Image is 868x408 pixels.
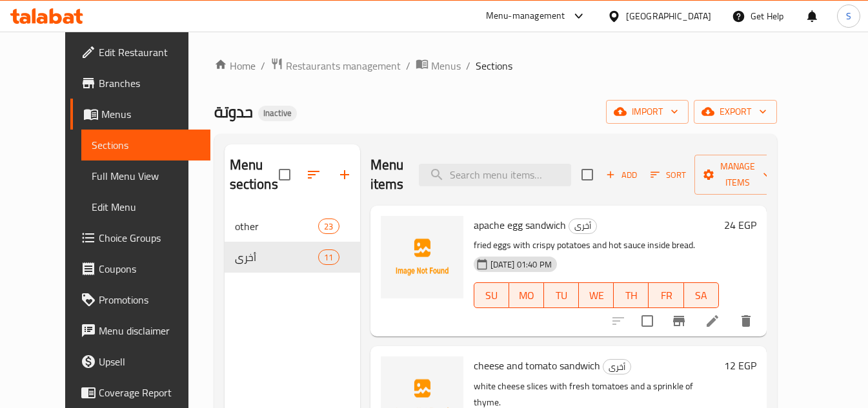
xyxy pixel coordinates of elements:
[724,216,756,234] h6: 24 EGP
[70,315,210,346] a: Menu disclaimer
[705,313,720,329] a: Edit menu item
[647,165,689,185] button: Sort
[634,307,661,335] span: Select to update
[642,165,694,185] span: Sort items
[92,199,200,215] span: Edit Menu
[319,220,338,233] span: 23
[81,160,210,191] a: Full Menu View
[486,8,565,24] div: Menu-management
[214,58,256,73] a: Home
[649,282,683,308] button: FR
[601,165,642,185] button: Add
[329,159,360,190] button: Add section
[70,377,210,408] a: Coverage Report
[235,219,319,234] span: other
[92,137,200,153] span: Sections
[381,216,463,298] img: apache egg sandwich
[99,292,200,307] span: Promotions
[569,219,596,233] span: أخرى
[298,159,329,190] span: Sort sections
[616,104,678,120] span: import
[258,106,297,121] div: Inactive
[70,253,210,284] a: Coupons
[574,161,601,188] span: Select section
[479,286,504,305] span: SU
[606,100,689,124] button: import
[81,191,210,222] a: Edit Menu
[370,155,404,194] h2: Menu items
[318,219,339,234] div: items
[214,57,777,74] nav: breadcrumb
[99,75,200,91] span: Branches
[509,282,544,308] button: MO
[549,286,574,305] span: TU
[235,249,319,265] span: أخرى
[474,356,600,375] span: cheese and tomato sandwich
[406,58,410,73] li: /
[663,306,694,336] button: Branch-specific-item
[230,155,279,194] h2: Menu sections
[651,168,686,182] span: Sort
[619,286,643,305] span: TH
[270,57,401,74] a: Restaurants management
[271,161,298,188] span: Select all sections
[431,58,461,73] span: Menus
[626,9,711,23] div: [GEOGRAPHIC_DATA]
[579,282,614,308] button: WE
[70,68,210,99] a: Branches
[544,282,579,308] button: TU
[70,37,210,68] a: Edit Restaurant
[99,261,200,277] span: Coupons
[654,286,678,305] span: FR
[614,282,649,308] button: TH
[99,44,200,60] span: Edit Restaurant
[724,356,756,374] h6: 12 EGP
[70,99,210,130] a: Menus
[214,97,253,126] span: حدوتة
[99,354,200,369] span: Upsell
[604,168,639,182] span: Add
[261,58,265,73] li: /
[584,286,609,305] span: WE
[70,284,210,315] a: Promotions
[225,206,360,278] nav: Menu sections
[731,306,762,336] button: delete
[474,237,719,253] p: fried eggs with crispy potatoes and hot sauce inside bread.
[99,230,200,246] span: Choice Groups
[514,286,539,305] span: MO
[70,346,210,377] a: Upsell
[81,130,210,160] a: Sections
[225,242,360,273] div: أخرى11
[101,106,200,122] span: Menus
[286,58,401,73] span: Restaurants management
[225,211,360,242] div: other23
[705,159,771,191] span: Manage items
[318,249,339,265] div: items
[485,258,557,271] span: [DATE] 01:40 PM
[603,360,631,374] span: أخرى
[569,219,597,234] div: أخرى
[466,58,470,73] li: /
[92,168,200,184] span: Full Menu View
[704,104,767,120] span: export
[99,385,200,400] span: Coverage Report
[319,251,338,264] span: 11
[474,282,509,308] button: SU
[694,100,777,124] button: export
[689,286,714,305] span: SA
[601,165,642,185] span: Add item
[419,164,571,186] input: search
[70,222,210,253] a: Choice Groups
[258,108,297,119] span: Inactive
[694,155,781,195] button: Manage items
[684,282,719,308] button: SA
[476,58,512,73] span: Sections
[603,359,631,374] div: أخرى
[416,57,461,74] a: Menus
[99,323,200,338] span: Menu disclaimer
[474,215,566,235] span: apache egg sandwich
[846,9,851,23] span: S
